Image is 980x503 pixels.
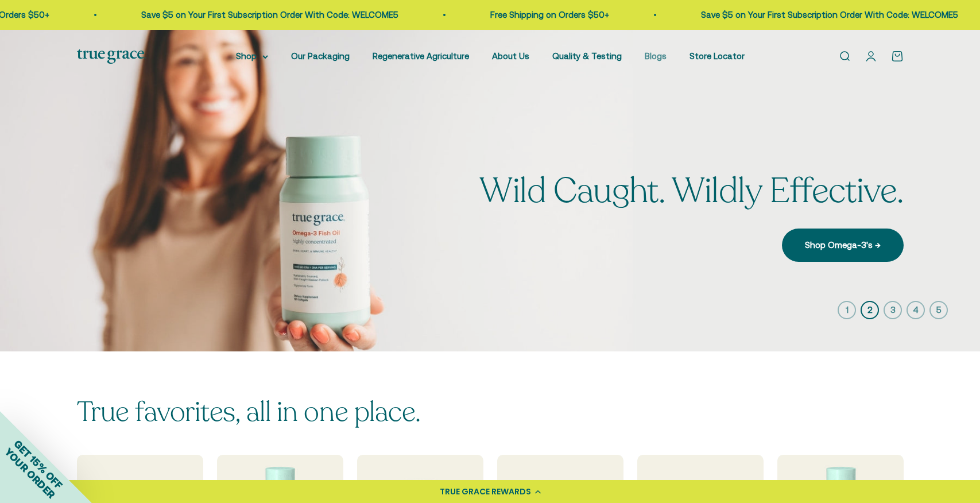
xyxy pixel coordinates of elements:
a: Quality & Testing [552,51,622,61]
span: GET 15% OFF [11,438,65,491]
a: Shop Omega-3's → [782,229,904,262]
a: Store Locator [690,51,745,61]
p: Save $5 on Your First Subscription Order With Code: WELCOME5 [696,8,953,22]
button: 3 [884,301,902,319]
button: 4 [907,301,925,319]
a: Blogs [645,51,667,61]
p: Save $5 on Your First Subscription Order With Code: WELCOME5 [136,8,393,22]
button: 2 [861,301,879,319]
button: 1 [838,301,856,319]
split-lines: True favorites, all in one place. [77,393,421,431]
button: 5 [929,301,948,319]
a: Regenerative Agriculture [373,51,469,61]
a: Our Packaging [291,51,350,61]
span: YOUR ORDER [2,446,57,501]
split-lines: Wild Caught. Wildly Effective. [479,168,903,215]
div: TRUE GRACE REWARDS [440,486,531,498]
a: About Us [492,51,529,61]
summary: Shop [236,49,268,63]
a: Free Shipping on Orders $50+ [485,10,604,20]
